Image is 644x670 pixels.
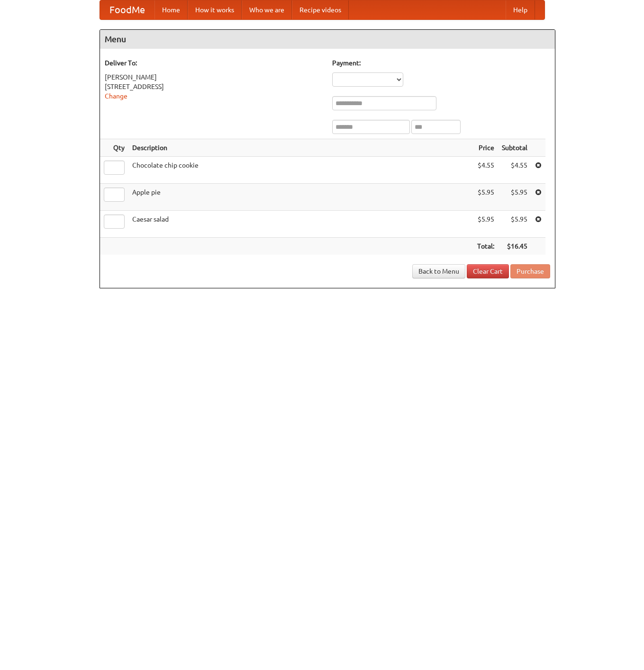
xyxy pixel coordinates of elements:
[292,0,349,19] a: Recipe videos
[105,82,323,91] div: [STREET_ADDRESS]
[128,211,473,238] td: Caesar salad
[498,139,531,157] th: Subtotal
[473,157,498,184] td: $4.55
[332,58,550,68] h5: Payment:
[100,139,128,157] th: Qty
[473,184,498,211] td: $5.95
[473,238,498,255] th: Total:
[467,264,509,278] a: Clear Cart
[105,92,127,100] a: Change
[498,238,531,255] th: $16.45
[473,211,498,238] td: $5.95
[242,0,292,19] a: Who we are
[105,58,323,68] h5: Deliver To:
[105,72,323,82] div: [PERSON_NAME]
[473,139,498,157] th: Price
[510,264,550,278] button: Purchase
[498,211,531,238] td: $5.95
[506,0,535,19] a: Help
[498,184,531,211] td: $5.95
[100,30,555,49] h4: Menu
[188,0,242,19] a: How it works
[412,264,465,278] a: Back to Menu
[128,157,473,184] td: Chocolate chip cookie
[498,157,531,184] td: $4.55
[100,0,154,19] a: FoodMe
[128,139,473,157] th: Description
[154,0,188,19] a: Home
[128,184,473,211] td: Apple pie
